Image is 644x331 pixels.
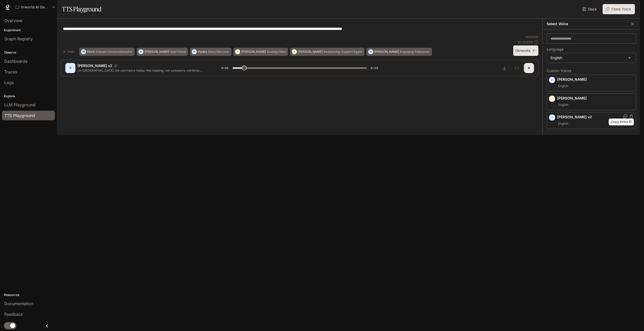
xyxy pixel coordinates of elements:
[603,4,635,14] button: Clone Voice
[582,4,599,14] a: Docs
[500,63,510,73] button: Download audio
[139,48,143,56] div: O
[61,48,77,56] button: Hide
[623,114,628,118] button: Copy Voice ID
[557,83,569,89] span: English
[170,50,186,53] p: Sad Friend
[77,63,112,68] p: [PERSON_NAME] v2
[557,96,634,101] p: [PERSON_NAME]
[81,48,86,56] div: M
[533,49,536,52] p: ⌘⏎
[368,48,373,56] div: D
[13,2,57,12] button: All workspaces
[112,64,119,67] button: Copy Voice ID
[267,50,286,53] p: Grumpy Man
[235,48,240,56] div: T
[547,53,636,63] div: English
[208,50,229,53] p: Story Narrator
[557,114,634,120] p: [PERSON_NAME] v2
[298,50,323,53] p: [PERSON_NAME]
[77,68,209,73] p: On [GEOGRAPHIC_DATA], the cats had a hobby. Not napping; not sunbeams; not birds. Problems. Small...
[547,47,563,51] p: Language
[144,50,169,53] p: [PERSON_NAME]
[21,5,50,9] p: Inworld AI Demos
[518,40,533,44] p: $ 0.000915
[557,102,569,108] span: English
[557,77,634,82] p: [PERSON_NAME]
[525,35,538,39] p: 183 / 1000
[366,48,432,56] button: D[PERSON_NAME]Engaging Podcaster
[557,121,569,127] span: English
[96,50,132,53] p: Casual Conversationalist
[371,65,378,71] span: 0:13
[400,50,430,53] p: Engaging Podcaster
[192,48,197,56] div: H
[324,50,362,53] p: Reassuring Support Agent
[292,48,297,56] div: A
[79,48,135,56] button: MMarkCasual Conversationalist
[609,119,634,125] div: Copy Voice ID
[62,4,101,14] h1: TTS Playground
[233,48,288,56] button: T[PERSON_NAME]Grumpy Man
[241,50,266,53] p: [PERSON_NAME]
[221,65,229,71] span: 0:01
[290,48,364,56] button: A[PERSON_NAME]Reassuring Support Agent
[513,45,538,56] button: Generate⌘⏎
[512,63,522,73] button: Inspect
[547,69,636,73] p: Custom Voices
[87,50,95,53] p: Mark
[198,50,207,53] p: Hades
[137,48,188,56] button: O[PERSON_NAME]Sad Friend
[190,48,231,56] button: HHadesStory Narrator
[66,64,74,72] div: D
[374,50,399,53] p: [PERSON_NAME]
